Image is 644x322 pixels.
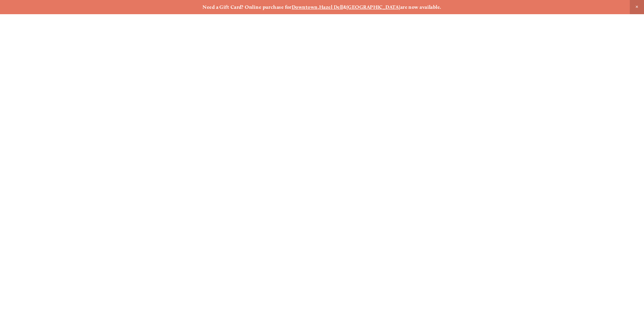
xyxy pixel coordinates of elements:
[319,4,343,10] a: Hazel Dell
[343,4,347,10] strong: &
[318,4,319,10] strong: ,
[347,4,400,10] a: [GEOGRAPHIC_DATA]
[202,4,292,10] strong: Need a Gift Card? Online purchase for
[292,4,318,10] a: Downtown
[400,4,442,10] strong: are now available.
